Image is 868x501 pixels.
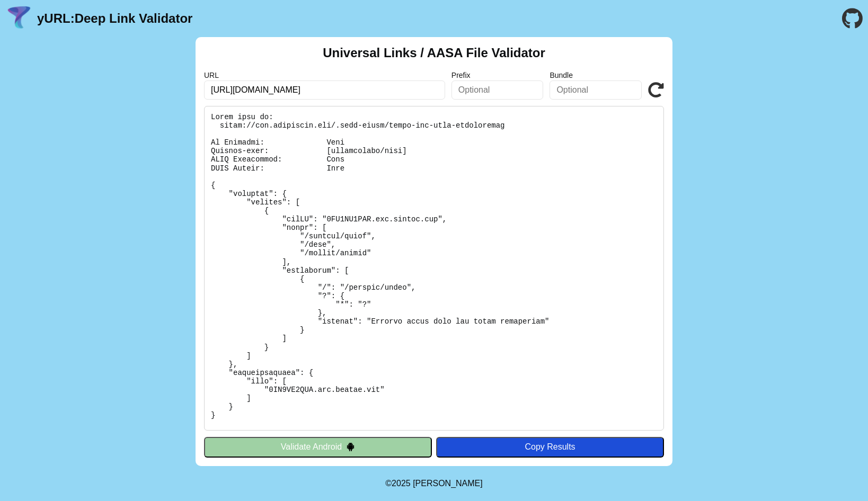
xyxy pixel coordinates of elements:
label: URL [204,71,445,79]
a: yURL:Deep Link Validator [37,11,192,26]
button: Validate Android [204,437,432,457]
span: 2025 [392,479,411,488]
div: Copy Results [441,442,659,452]
input: Optional [550,80,642,100]
input: Required [204,80,445,100]
h2: Universal Links / AASA File Validator [323,46,545,60]
input: Optional [451,80,544,100]
img: droidIcon.svg [346,442,355,451]
footer: © [385,466,482,501]
pre: Lorem ipsu do: sitam://con.adipiscin.eli/.sedd-eiusm/tempo-inc-utla-etdoloremag Al Enimadmi: Veni... [204,106,664,431]
img: yURL Logo [5,5,33,32]
button: Copy Results [436,437,664,457]
a: Michael Ibragimchayev's Personal Site [413,479,483,488]
label: Prefix [451,71,544,79]
label: Bundle [550,71,642,79]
